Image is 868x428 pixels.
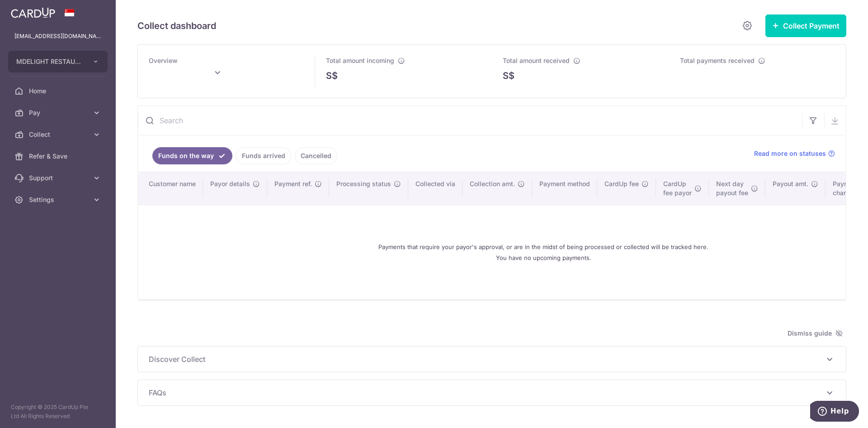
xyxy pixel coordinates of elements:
[236,147,291,164] a: Funds arrived
[149,57,178,64] span: Overview
[680,57,755,64] span: Total payments received
[16,57,83,66] span: MDELIGHT RESTAURANT PTE LTD
[29,173,89,183] span: Support
[149,387,835,398] p: FAQs
[138,172,203,205] th: Customer name
[604,179,639,188] span: CardUp fee
[274,179,312,188] span: Payment ref.
[765,14,846,37] button: Collect Payment
[532,172,597,205] th: Payment method
[336,179,391,188] span: Processing status
[754,149,826,158] span: Read more on statuses
[138,106,802,135] input: Search
[716,179,748,197] span: Next day payout fee
[773,179,808,188] span: Payout amt.
[29,130,89,139] span: Collect
[326,57,394,64] span: Total amount incoming
[788,328,843,339] span: Dismiss guide
[503,57,570,64] span: Total amount received
[29,108,89,117] span: Pay
[137,19,216,33] h5: Collect dashboard
[295,147,337,164] a: Cancelled
[14,32,101,41] p: [EMAIL_ADDRESS][DOMAIN_NAME]
[754,149,835,158] a: Read more on statuses
[810,401,859,423] iframe: Opens a widget where you can find more information
[29,87,89,96] span: Home
[149,354,824,365] span: Discover Collect
[20,6,39,14] span: Help
[663,179,692,197] span: CardUp fee payor
[210,179,250,188] span: Payor details
[149,354,835,365] p: Discover Collect
[152,147,232,164] a: Funds on the way
[326,69,338,82] span: S$
[503,69,514,82] span: S$
[29,195,89,204] span: Settings
[408,172,462,205] th: Collected via
[470,179,515,188] span: Collection amt.
[29,152,89,161] span: Refer & Save
[8,51,108,72] button: MDELIGHT RESTAURANT PTE LTD
[149,387,824,398] span: FAQs
[11,7,55,18] img: CardUp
